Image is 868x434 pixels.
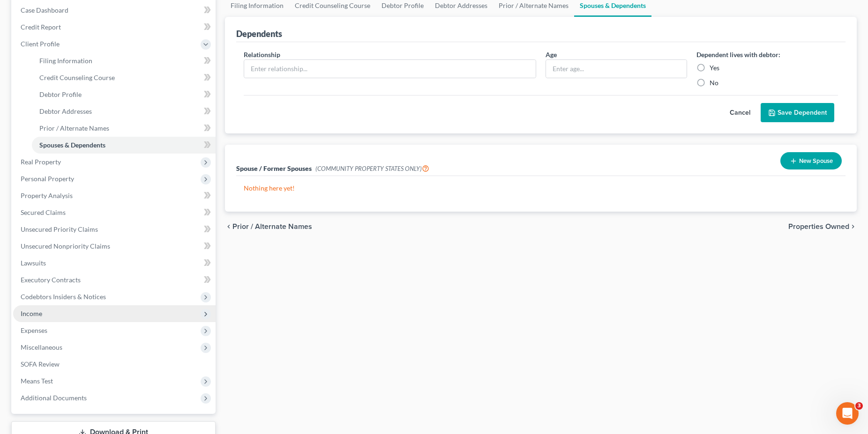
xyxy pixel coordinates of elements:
[21,40,60,48] span: Client Profile
[39,57,92,65] span: Filing Information
[32,137,216,154] a: Spouses & Dependents
[13,204,216,221] a: Secured Claims
[244,184,838,193] p: Nothing here yet!
[21,276,81,284] span: Executory Contracts
[849,223,857,230] i: chevron_right
[13,19,216,36] a: Credit Report
[788,223,849,230] span: Properties Owned
[315,165,429,172] span: (COMMUNITY PROPERTY STATES ONLY)
[21,225,98,233] span: Unsecured Priority Claims
[21,158,61,166] span: Real Property
[39,90,82,98] span: Debtor Profile
[710,63,719,73] label: Yes
[21,360,60,368] span: SOFA Review
[21,394,87,402] span: Additional Documents
[21,343,62,351] span: Miscellaneous
[21,309,42,317] span: Income
[32,86,216,103] a: Debtor Profile
[719,103,761,122] button: Cancel
[21,259,46,267] span: Lawsuits
[21,175,74,183] span: Personal Property
[13,356,216,373] a: SOFA Review
[232,223,312,230] span: Prior / Alternate Names
[546,60,687,78] input: Enter age...
[225,223,232,230] i: chevron_left
[39,74,115,81] span: Credit Counseling Course
[13,238,216,255] a: Unsecured Nonpriority Claims
[21,377,53,385] span: Means Test
[855,402,863,410] span: 3
[21,191,73,199] span: Property Analysis
[21,6,68,14] span: Case Dashboard
[13,2,216,19] a: Case Dashboard
[710,78,718,88] label: No
[244,60,536,78] input: Enter relationship...
[13,255,216,272] a: Lawsuits
[13,187,216,204] a: Property Analysis
[546,50,557,59] label: Age
[225,223,312,230] button: chevron_left Prior / Alternate Names
[21,293,106,301] span: Codebtors Insiders & Notices
[761,103,834,123] button: Save Dependent
[236,28,282,39] div: Dependents
[21,242,110,250] span: Unsecured Nonpriority Claims
[696,50,780,59] label: Dependent lives with debtor:
[39,141,105,149] span: Spouses & Dependents
[32,103,216,120] a: Debtor Addresses
[39,107,92,115] span: Debtor Addresses
[13,221,216,238] a: Unsecured Priority Claims
[32,52,216,69] a: Filing Information
[13,272,216,288] a: Executory Contracts
[21,326,47,334] span: Expenses
[39,124,109,132] span: Prior / Alternate Names
[836,402,859,425] iframe: Intercom live chat
[32,69,216,86] a: Credit Counseling Course
[780,152,842,169] button: New Spouse
[21,208,66,216] span: Secured Claims
[32,120,216,137] a: Prior / Alternate Names
[244,51,280,59] span: Relationship
[236,164,312,172] span: Spouse / Former Spouses
[788,223,857,230] button: Properties Owned chevron_right
[21,23,61,31] span: Credit Report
